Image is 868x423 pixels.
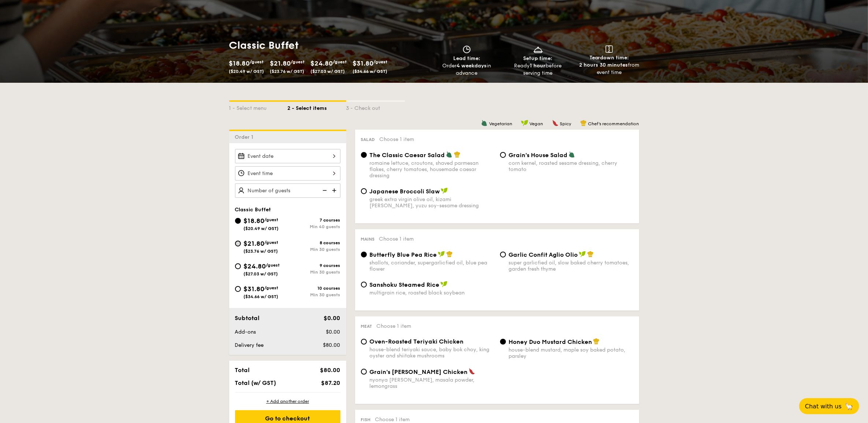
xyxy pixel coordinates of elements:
[235,166,340,181] input: Event time
[353,69,388,74] span: ($34.66 w/ GST)
[606,45,613,53] img: icon-teardown.65201eee.svg
[481,120,488,126] img: icon-vegetarian.fe4039eb.svg
[288,240,340,245] div: 8 courses
[244,271,278,277] span: ($27.03 w/ GST)
[370,368,468,375] span: Grain's [PERSON_NAME] Chicken
[446,251,453,257] img: icon-chef-hat.a58ddaea.svg
[244,285,265,293] span: $31.80
[265,217,279,222] span: /guest
[500,339,506,345] input: Honey Duo Mustard Chickenhouse-blend mustard, maple soy baked potato, parsley
[509,338,592,345] span: Honey Duo Mustard Chicken
[235,286,241,292] input: $31.80/guest($34.66 w/ GST)10 coursesMin 30 guests
[288,102,346,112] div: 2 - Select items
[324,315,340,322] span: $0.00
[235,218,241,224] input: $18.80/guest($20.49 w/ GST)7 coursesMin 40 guests
[235,367,250,374] span: Total
[235,134,257,140] span: Order 1
[270,69,305,74] span: ($23.76 w/ GST)
[235,183,340,198] input: Number of guests
[235,241,241,246] input: $21.80/guest($23.76 w/ GST)8 coursesMin 30 guests
[375,416,410,423] span: Choose 1 item
[361,339,367,345] input: Oven-Roasted Teriyaki Chickenhouse-blend teriyaki sauce, baby bok choy, king oyster and shiitake ...
[579,62,628,68] strong: 2 hours 30 minutes
[250,59,264,64] span: /guest
[229,59,250,67] span: $18.80
[361,252,367,257] input: Butterfly Blue Pea Riceshallots, coriander, supergarlicfied oil, blue pea flower
[229,39,431,52] h1: Classic Buffet
[370,260,494,272] div: shallots, coriander, supergarlicfied oil, blue pea flower
[380,136,414,142] span: Choose 1 item
[288,270,340,275] div: Min 30 guests
[244,226,279,231] span: ($20.49 w/ GST)
[370,290,494,296] div: multigrain rice, roasted black soybean
[235,315,260,322] span: Subtotal
[370,152,445,159] span: The Classic Caesar Salad
[440,281,448,287] img: icon-vegan.f8ff3823.svg
[377,323,411,329] span: Choose 1 item
[265,240,279,245] span: /guest
[235,342,264,348] span: Delivery fee
[370,338,464,345] span: Oven-Roasted Teriyaki Chicken
[311,59,333,67] span: $24.80
[579,251,586,257] img: icon-vegan.f8ff3823.svg
[530,63,546,69] strong: 1 hour
[469,368,475,375] img: icon-spicy.37a8142b.svg
[361,324,372,329] span: Meat
[270,59,291,67] span: $21.80
[457,63,487,69] strong: 4 weekdays
[370,160,494,179] div: romaine lettuce, croutons, shaved parmesan flakes, cherry tomatoes, housemade caesar dressing
[244,240,265,248] span: $21.80
[361,237,375,242] span: Mains
[533,45,544,53] img: icon-dish.430c3a2e.svg
[588,121,639,126] span: Chef's recommendation
[235,149,340,163] input: Event date
[235,329,256,335] span: Add-ons
[333,59,347,64] span: /guest
[320,367,340,374] span: $80.00
[288,286,340,291] div: 10 courses
[454,151,461,158] img: icon-chef-hat.a58ddaea.svg
[235,398,340,404] div: + Add another order
[505,62,571,77] div: Ready before serving time
[500,152,506,158] input: Grain's House Saladcorn kernel, roasted sesame dressing, cherry tomato
[288,263,340,268] div: 9 courses
[244,249,278,254] span: ($23.76 w/ GST)
[291,59,305,64] span: /guest
[311,69,345,74] span: ($27.03 w/ GST)
[580,120,587,126] img: icon-chef-hat.a58ddaea.svg
[346,102,405,112] div: 3 - Check out
[845,402,853,411] span: 🦙
[441,188,448,194] img: icon-vegan.f8ff3823.svg
[509,152,568,159] span: Grain's House Salad
[370,281,440,288] span: Sanshoku Steamed Rice
[805,403,842,410] span: Chat with us
[589,55,629,61] span: Teardown time:
[446,151,452,158] img: icon-vegetarian.fe4039eb.svg
[266,263,280,268] span: /guest
[509,347,633,359] div: house-blend mustard, maple soy baked potato, parsley
[500,252,506,257] input: Garlic Confit Aglio Oliosuper garlicfied oil, slow baked cherry tomatoes, garden fresh thyme
[229,102,288,112] div: 1 - Select menu
[593,338,600,345] img: icon-chef-hat.a58ddaea.svg
[438,251,445,257] img: icon-vegan.f8ff3823.svg
[288,218,340,223] div: 7 courses
[552,120,559,126] img: icon-spicy.37a8142b.svg
[461,45,472,53] img: icon-clock.2db775ea.svg
[244,217,265,225] span: $18.80
[509,160,633,172] div: corn kernel, roasted sesame dressing, cherry tomato
[288,224,340,229] div: Min 40 guests
[235,263,241,269] input: $24.80/guest($27.03 w/ GST)9 coursesMin 30 guests
[370,196,494,209] div: greek extra virgin olive oil, kizami [PERSON_NAME], yuzu soy-sesame dressing
[524,55,553,62] span: Setup time:
[370,346,494,359] div: house-blend teriyaki sauce, baby bok choy, king oyster and shiitake mushrooms
[326,329,340,335] span: $0.00
[244,294,279,299] span: ($34.66 w/ GST)
[229,69,264,74] span: ($20.49 w/ GST)
[560,121,571,126] span: Spicy
[509,260,633,272] div: super garlicfied oil, slow baked cherry tomatoes, garden fresh thyme
[288,292,340,297] div: Min 30 guests
[361,369,367,375] input: Grain's [PERSON_NAME] Chickennyonya [PERSON_NAME], masala powder, lemongrass
[361,188,367,194] input: Japanese Broccoli Slawgreek extra virgin olive oil, kizami [PERSON_NAME], yuzu soy-sesame dressing
[521,120,528,126] img: icon-vegan.f8ff3823.svg
[353,59,374,67] span: $31.80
